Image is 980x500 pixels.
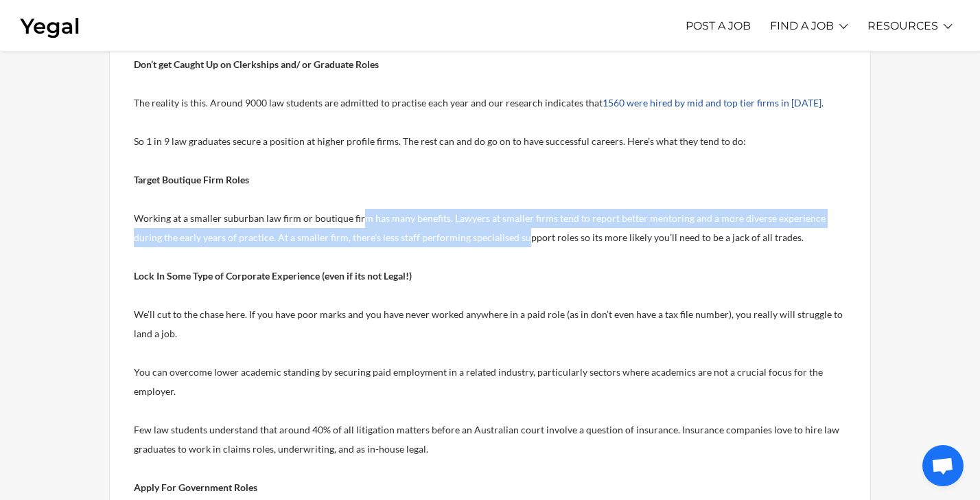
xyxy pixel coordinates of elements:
a: RESOURCES [867,7,938,45]
b: Apply For Government Roles [134,481,257,493]
b: Lock In Some Type of Corporate Experience (even if its not Legal!) [134,270,412,282]
span: Working at a smaller suburban law firm or boutique firm has many benefits. Lawyers at smaller fir... [134,212,826,243]
div: Open chat [922,445,964,486]
span: Few law students understand that around 40% of all litigation matters before an Australian court ... [134,424,839,455]
span: We’ll cut to the chase here. If you have poor marks and you have never worked anywhere in a paid ... [134,308,843,339]
span: So 1 in 9 law graduates secure a position at higher profile firms. The rest can and do go on to h... [134,135,746,147]
a: 1560 were hired by mid and top tier firms in [DATE] [603,97,821,109]
a: FIND A JOB [770,7,834,45]
span: . [821,97,824,109]
span: You can overcome lower academic standing by securing paid employment in a related industry, parti... [134,366,823,397]
a: POST A JOB [686,7,751,45]
b: Don’t get Caught Up on Clerkships and/ or Graduate Roles [134,58,379,70]
span: The reality is this. Around 9000 law students are admitted to practise each year and our research... [134,97,603,109]
b: Target Boutique Firm Roles [134,174,249,185]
